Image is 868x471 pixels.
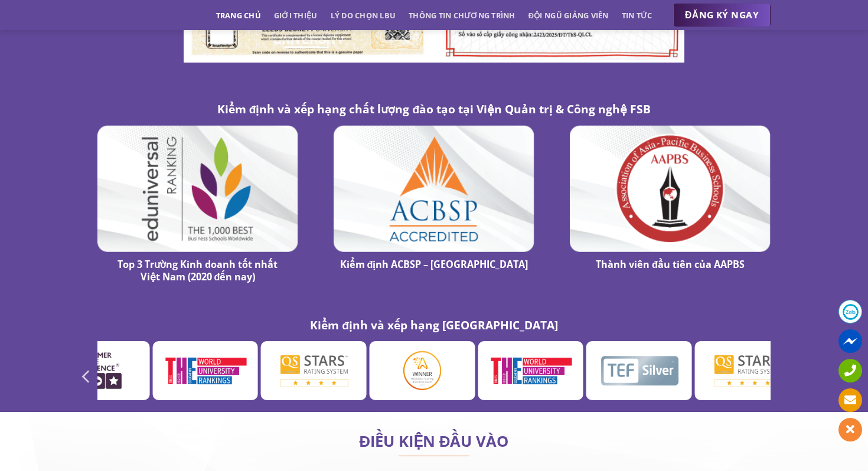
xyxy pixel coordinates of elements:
[399,456,469,457] img: line-lbu.jpg
[340,259,528,271] h4: Kiểm định ACBSP – [GEOGRAPHIC_DATA]
[103,259,292,283] h4: Top 3 Trường Kinh doanh tốt nhất Việt Nam (2020 đến nay)
[673,4,771,27] a: ĐĂNG KÝ NGAY
[76,365,97,388] button: Previous
[409,5,515,26] a: Thông tin chương trình
[274,5,318,26] a: Giới thiệu
[528,5,609,26] a: Đội ngũ giảng viên
[622,5,652,26] a: Tin tức
[217,101,651,117] strong: Kiểm định và xếp hạng chất lượng đào tạo tại Viện Quản trị & Công nghệ FSB
[576,259,765,271] h4: Thành viên đầu tiên của AAPBS
[685,8,759,22] span: ĐĂNG KÝ NGAY
[771,365,792,388] button: Next
[216,5,261,26] a: Trang chủ
[310,317,558,333] strong: Kiểm định và xếp hạng [GEOGRAPHIC_DATA]
[97,436,771,447] h2: ĐIỀU KIỆN ĐẦU VÀO
[331,5,396,26] a: Lý do chọn LBU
